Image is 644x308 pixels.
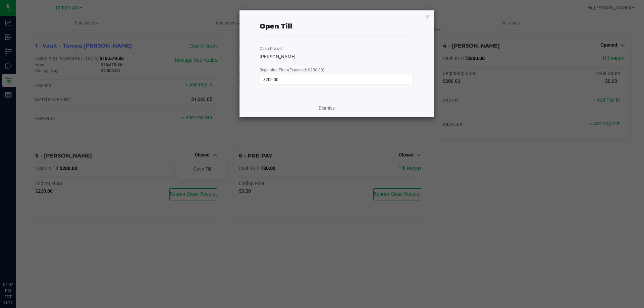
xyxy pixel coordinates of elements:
[260,46,283,52] label: Cash Drawer
[319,105,335,112] a: Dismiss
[7,254,27,274] iframe: Resource center
[260,53,414,60] div: [PERSON_NAME]
[260,68,324,72] span: Beginning Float
[288,68,324,72] span: (Expected: $200.00)
[260,21,292,31] div: Open Till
